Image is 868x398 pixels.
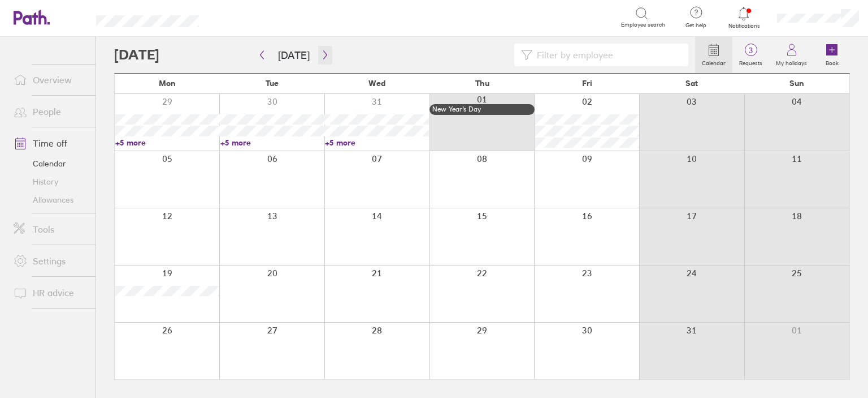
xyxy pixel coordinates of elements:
span: 3 [732,46,769,55]
a: Tools [5,218,96,241]
span: Employee search [621,22,665,28]
a: Time off [5,132,96,155]
a: Allowances [5,191,96,209]
span: Wed [368,79,385,88]
a: Calendar [5,155,96,173]
label: My holidays [769,57,814,67]
button: [DATE] [269,46,319,65]
div: Search [229,12,258,22]
a: +5 more [220,138,324,148]
span: Mon [159,79,176,88]
span: Tue [266,79,279,88]
span: Thu [475,79,489,88]
span: Sat [685,79,698,88]
span: Fri [582,79,592,88]
span: Get help [678,22,714,29]
a: People [5,100,96,123]
a: HR advice [5,281,96,304]
label: Requests [732,57,769,67]
a: Book [814,37,850,73]
label: Book [819,57,845,67]
div: New Year’s Day [432,105,532,113]
a: Notifications [726,6,762,29]
span: Sun [789,79,804,88]
a: Settings [5,250,96,272]
span: Notifications [726,23,762,29]
a: My holidays [769,37,814,73]
a: History [5,173,96,191]
label: Calendar [695,57,732,67]
a: +5 more [115,138,219,148]
a: Calendar [695,37,732,73]
a: +5 more [325,138,429,148]
input: Filter by employee [532,44,682,66]
a: 3Requests [732,37,769,73]
a: Overview [5,69,96,91]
